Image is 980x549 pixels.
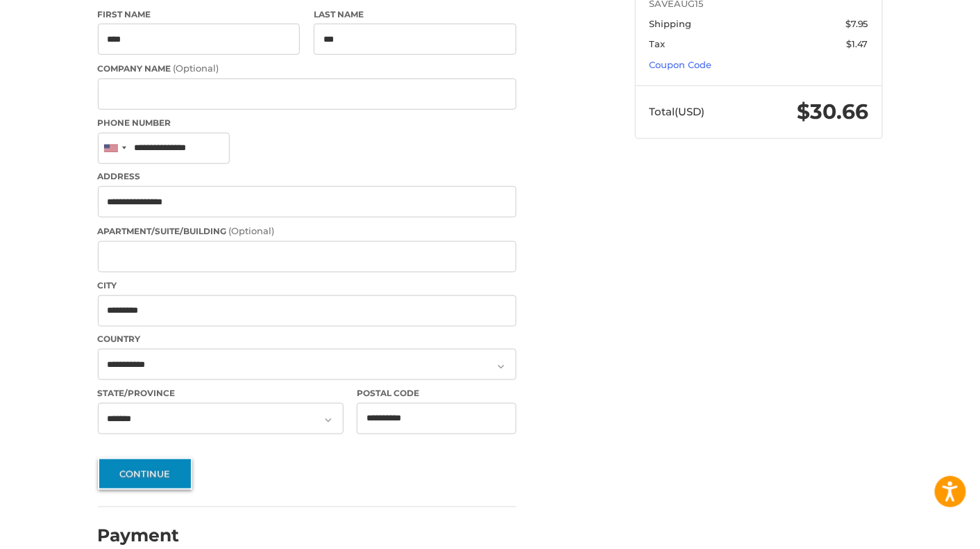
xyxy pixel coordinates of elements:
label: Company Name [98,62,516,76]
small: (Optional) [229,225,275,236]
label: Phone Number [98,117,516,129]
label: City [98,279,516,292]
label: Address [98,170,516,183]
a: Coupon Code [649,59,711,70]
div: United States: +1 [99,133,130,163]
span: Tax [649,38,665,49]
label: Last Name [314,8,516,21]
label: Postal Code [357,387,516,400]
label: State/Province [98,387,344,400]
label: Apartment/Suite/Building [98,224,516,238]
label: Country [98,333,516,345]
span: Total (USD) [649,105,704,118]
span: $1.47 [846,38,868,49]
h2: Payment [98,525,180,547]
span: $7.95 [845,18,868,29]
button: Continue [98,458,192,490]
span: Shipping [649,18,691,29]
span: $30.66 [797,99,868,124]
label: First Name [98,8,301,21]
small: (Optional) [174,63,219,74]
